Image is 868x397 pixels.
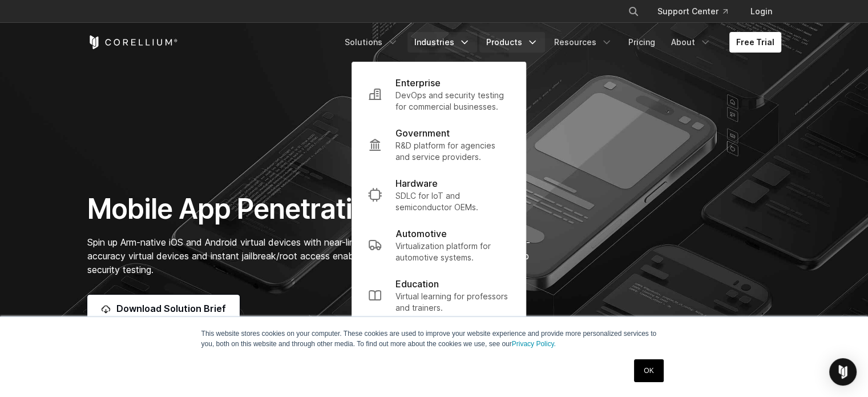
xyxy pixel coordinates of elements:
[648,1,737,22] a: Support Center
[395,291,510,314] p: Virtual learning for professors and trainers.
[87,192,542,226] h1: Mobile App Penetration Testing
[407,32,477,53] a: Industries
[87,236,530,275] span: Spin up Arm-native iOS and Android virtual devices with near-limitless device and OS combinations...
[201,328,667,349] p: This website stores cookies on your computer. These cookies are used to improve your website expe...
[623,1,644,22] button: Search
[664,32,718,53] a: About
[614,1,781,22] div: Navigation Menu
[359,220,519,270] a: Automotive Virtualization platform for automotive systems.
[729,32,781,53] a: Free Trial
[395,90,510,113] p: DevOps and security testing for commercial businesses.
[512,340,556,348] a: Privacy Policy.
[359,69,519,119] a: Enterprise DevOps and security testing for commercial businesses.
[395,277,439,291] p: Education
[359,170,519,220] a: Hardware SDLC for IoT and semiconductor OEMs.
[395,76,441,90] p: Enterprise
[395,177,438,190] p: Hardware
[547,32,619,53] a: Resources
[395,126,450,140] p: Government
[741,1,781,22] a: Login
[116,302,226,315] span: Download Solution Brief
[338,32,781,53] div: Navigation Menu
[359,119,519,170] a: Government R&D platform for agencies and service providers.
[634,359,663,382] a: OK
[338,32,405,53] a: Solutions
[621,32,662,53] a: Pricing
[479,32,545,53] a: Products
[395,227,447,240] p: Automotive
[829,358,857,386] div: Open Intercom Messenger
[87,35,178,49] a: Corellium Home
[395,140,510,163] p: R&D platform for agencies and service providers.
[359,270,519,320] a: Education Virtual learning for professors and trainers.
[395,190,510,213] p: SDLC for IoT and semiconductor OEMs.
[395,240,510,263] p: Virtualization platform for automotive systems.
[87,295,240,322] a: Download Solution Brief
